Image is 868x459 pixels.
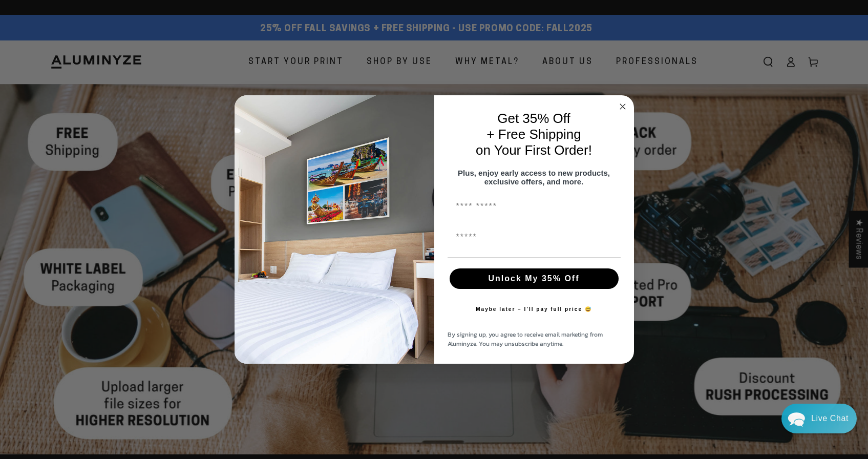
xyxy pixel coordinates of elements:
[471,299,597,320] button: Maybe later – I’ll pay full price 😅
[486,127,581,142] span: + Free Shipping
[617,100,629,113] button: Close dialog
[497,111,570,126] span: Get 35% Off
[448,330,603,348] span: By signing up, you agree to receive email marketing from Aluminyze. You may unsubscribe anytime.
[781,404,857,433] div: Chat widget toggle
[450,268,619,289] button: Unlock My 35% Off
[458,169,610,186] span: Plus, enjoy early access to new products, exclusive offers, and more.
[235,95,434,364] img: 728e4f65-7e6c-44e2-b7d1-0292a396982f.jpeg
[811,404,849,433] div: Contact Us Directly
[476,142,592,158] span: on Your First Order!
